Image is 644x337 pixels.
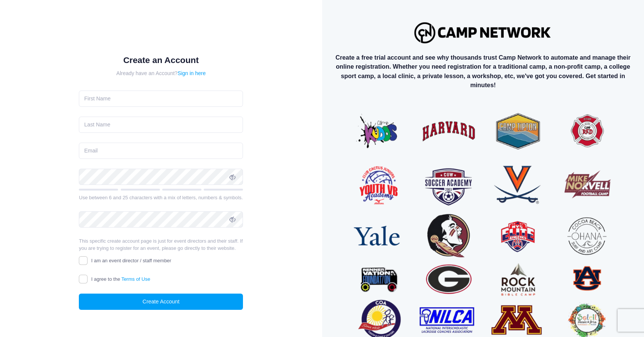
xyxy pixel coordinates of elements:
p: Create a free trial account and see why thousands trust Camp Network to automate and manage their... [328,53,638,90]
div: Use between 6 and 25 characters with a mix of letters, numbers & symbols. [79,194,243,202]
input: I agree to theTerms of Use [79,275,88,283]
input: I am an event director / staff member [79,256,88,265]
div: Already have an Account? [79,69,243,77]
p: This specific create account page is just for event directors and their staff. If you are trying ... [79,237,243,252]
button: Create Account [79,294,243,310]
img: Logo [411,18,555,47]
a: Terms of Use [121,276,151,282]
input: First Name [79,91,243,107]
span: I am an event director / staff member [91,258,171,263]
span: I agree to the [91,276,150,282]
h1: Create an Account [79,55,243,65]
input: Last Name [79,117,243,133]
input: Email [79,143,243,159]
a: Sign in here [178,70,206,76]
